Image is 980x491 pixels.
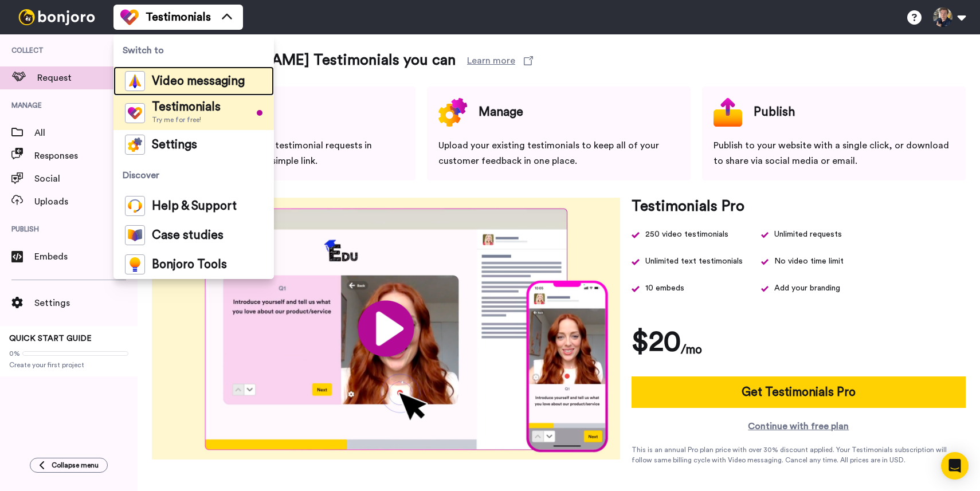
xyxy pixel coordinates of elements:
[34,172,138,186] span: Social
[941,452,969,480] div: Open Intercom Messenger
[120,8,139,26] img: tm-color.svg
[113,96,274,130] a: TestimonialsTry me for free!
[113,250,274,279] a: Bonjoro Tools
[645,281,684,296] span: 10 embeds
[152,201,237,212] span: Help & Support
[632,419,966,433] a: Continue with free plan
[113,221,274,250] a: Case studies
[125,196,145,216] img: help-and-support-colored.svg
[152,76,245,87] span: Video messaging
[774,254,844,269] span: No video time limit
[467,54,533,68] a: Learn more
[645,227,728,242] div: 250 video testimonials
[125,135,145,155] img: settings-colored.svg
[152,52,456,69] h3: With [PERSON_NAME] Testimonials you can
[30,458,108,473] button: Collapse menu
[152,259,227,270] span: Bonjoro Tools
[125,225,145,245] img: case-study-colored.svg
[113,66,274,96] a: Video messaging
[14,9,100,25] img: bj-logo-header-white.svg
[125,103,145,123] img: tm-color.svg
[152,139,197,151] span: Settings
[113,34,274,66] span: Switch to
[125,254,145,274] img: bj-tools-colored.svg
[34,195,138,209] span: Uploads
[632,198,744,215] h3: Testimonials Pro
[9,360,128,370] span: Create your first project
[714,138,954,169] div: Publish to your website with a single click, or download to share via social media or email.
[754,98,795,127] div: Publish
[9,349,20,358] span: 0%
[438,138,679,169] div: Upload your existing testimonials to keep all of your customer feedback in one place.
[152,230,224,241] span: Case studies
[152,115,221,124] span: Try me for free!
[113,191,274,221] a: Help & Support
[125,71,145,91] img: vm-color.svg
[645,254,743,269] span: Unlimited text testimonials
[146,9,211,25] span: Testimonials
[52,461,99,470] span: Collapse menu
[163,138,404,169] div: Spin up customer-friendly testimonial requests in minutes and share with a simple link.
[774,281,840,296] span: Add your branding
[774,227,842,242] div: Unlimited requests
[632,325,681,359] h1: $20
[34,296,138,310] span: Settings
[113,159,274,191] span: Discover
[34,126,138,140] span: All
[632,445,966,465] div: This is an annual Pro plan price with over 30% discount applied. Your Testimonials subscription w...
[467,54,515,68] div: Learn more
[34,149,138,163] span: Responses
[34,250,138,264] span: Embeds
[742,383,856,402] div: Get Testimonials Pro
[113,130,274,159] a: Settings
[37,71,138,85] span: Request
[152,101,221,113] span: Testimonials
[9,335,92,343] span: QUICK START GUIDE
[479,98,523,127] div: Manage
[681,340,702,359] h4: /mo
